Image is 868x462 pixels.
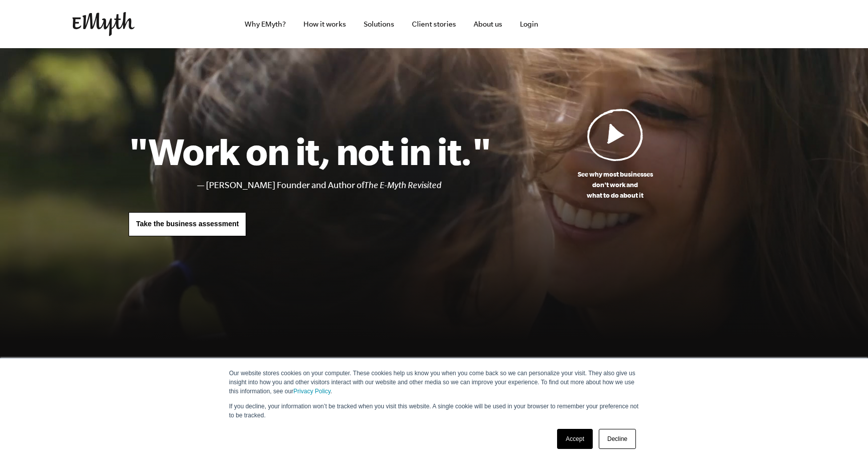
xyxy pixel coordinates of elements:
[129,212,246,236] a: Take the business assessment
[557,429,593,449] a: Accept
[229,369,639,396] p: Our website stores cookies on your computer. These cookies help us know you when you come back so...
[491,169,739,201] p: See why most businesses don't work and what to do about it
[491,108,739,201] a: See why most businessesdon't work andwhat to do about it
[136,220,239,228] span: Take the business assessment
[364,180,442,190] i: The E-Myth Revisited
[129,129,491,173] h1: "Work on it, not in it."
[587,108,643,161] img: Play Video
[206,178,491,193] li: [PERSON_NAME] Founder and Author of
[580,13,685,35] iframe: Embedded CTA
[293,388,331,395] a: Privacy Policy
[690,13,796,35] iframe: Embedded CTA
[72,12,135,36] img: EMyth
[229,402,639,420] p: If you decline, your information won’t be tracked when you visit this website. A single cookie wi...
[599,429,636,449] a: Decline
